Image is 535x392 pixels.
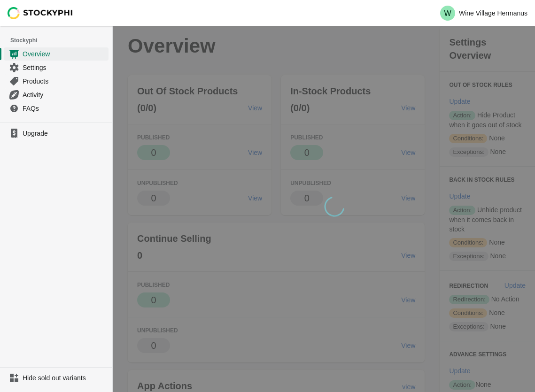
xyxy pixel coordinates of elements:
[4,127,109,140] a: Upgrade
[23,90,107,100] span: Activity
[4,61,109,74] a: Settings
[23,77,107,86] span: Products
[23,49,107,59] span: Overview
[4,47,109,61] a: Overview
[8,7,73,19] img: Stockyphi
[4,101,109,115] a: FAQs
[23,129,107,138] span: Upgrade
[23,373,107,383] span: Hide sold out variants
[23,63,107,72] span: Settings
[444,9,451,17] text: W
[10,36,112,45] span: Stockyphi
[4,88,109,101] a: Activity
[4,74,109,88] a: Products
[23,104,107,113] span: FAQs
[440,6,455,21] span: Avatar with initials W
[4,371,109,384] a: Hide sold out variants
[459,9,527,17] p: Wine Village Hermanus
[436,4,531,23] button: Avatar with initials WWine Village Hermanus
